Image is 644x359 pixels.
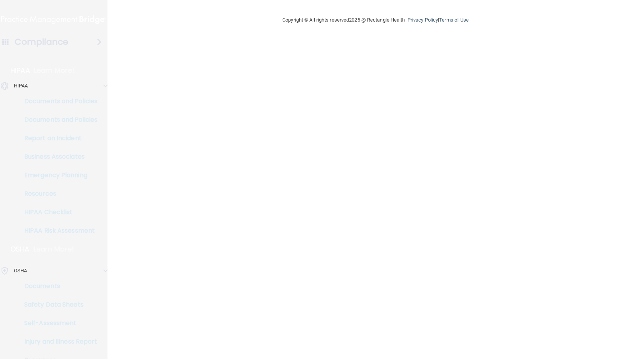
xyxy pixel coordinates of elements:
[14,266,27,275] p: OSHA
[408,17,438,23] a: Privacy Policy
[5,134,110,142] p: Report an Incident
[5,116,110,124] p: Documents and Policies
[14,81,28,91] p: HIPAA
[5,338,110,346] p: Injury and Illness Report
[5,97,110,105] p: Documents and Policies
[5,190,110,198] p: Resources
[15,37,68,47] h4: Compliance
[5,319,110,327] p: Self-Assessment
[5,153,110,161] p: Business Associates
[235,8,516,32] div: Copyright © All rights reserved 2025 @ Rectangle Health | |
[5,208,110,216] p: HIPAA Checklist
[10,245,30,254] p: OSHA
[439,17,469,23] a: Terms of Use
[5,171,110,179] p: Emergency Planning
[34,245,74,254] p: Learn More!
[1,12,106,27] img: PMB logo
[34,66,75,75] p: Learn More!
[5,301,110,309] p: Safety Data Sheets
[10,66,30,75] p: HIPAA
[5,282,110,290] p: Documents
[5,227,110,235] p: HIPAA Risk Assessment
